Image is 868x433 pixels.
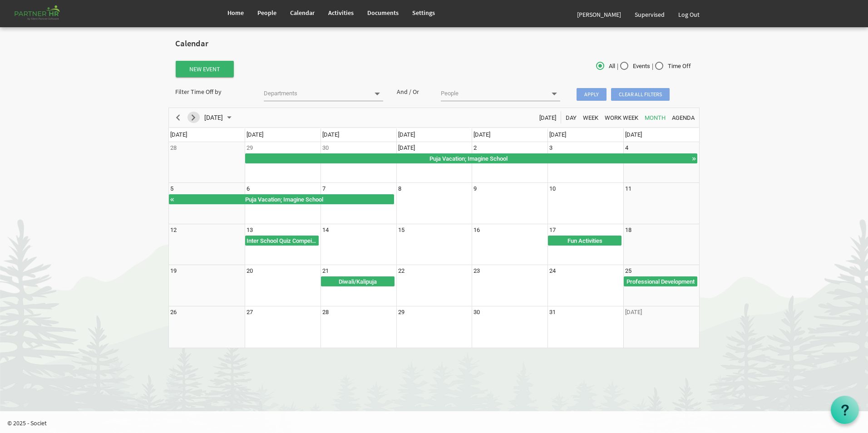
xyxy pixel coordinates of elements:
schedule: of October 2025 [168,108,700,348]
div: Tuesday, October 21, 2025 [322,266,329,276]
button: Work Week [603,112,640,123]
span: [DATE] [473,131,490,138]
div: Wednesday, October 29, 2025 [398,308,404,317]
div: Fun Activities [548,236,621,245]
div: Friday, October 3, 2025 [549,143,552,153]
div: Tuesday, September 30, 2025 [322,143,329,153]
div: Professional Development Begin From Saturday, October 25, 2025 at 12:00:00 AM GMT-07:00 Ends At S... [624,276,697,286]
button: Month [643,112,667,123]
div: previous period [170,108,186,127]
button: New Event [176,61,234,77]
button: Agenda [671,112,696,123]
span: Work Week [604,112,639,123]
button: Previous [172,112,184,123]
p: © 2025 - Societ [7,418,868,428]
span: Home [227,9,244,17]
button: Today [538,112,558,123]
div: Thursday, October 2, 2025 [473,143,477,153]
div: Monday, September 29, 2025 [247,143,253,153]
span: [DATE] [247,131,263,138]
button: Day [564,112,578,123]
div: Friday, October 31, 2025 [549,308,556,317]
a: [PERSON_NAME] [570,2,628,27]
div: Friday, October 17, 2025 [549,226,556,235]
div: Inter School Quiz Compeition Begin From Monday, October 13, 2025 at 12:00:00 AM GMT-07:00 Ends At... [245,236,319,246]
div: Friday, October 10, 2025 [549,184,556,193]
div: Saturday, November 1, 2025 [625,308,642,317]
span: Events [620,62,650,70]
div: Saturday, October 25, 2025 [625,266,631,276]
div: Sunday, October 19, 2025 [170,266,177,276]
button: September 2025 [203,112,236,123]
a: Supervised [628,2,671,27]
div: Monday, October 13, 2025 [247,226,253,235]
span: Time Off [655,62,691,70]
div: Diwali/Kalipuja [321,277,394,286]
div: Thursday, October 23, 2025 [473,266,480,276]
div: Sunday, October 5, 2025 [170,184,173,193]
div: Puja Vacation; Imagine School [246,154,692,163]
div: Saturday, October 4, 2025 [625,143,628,153]
div: Sunday, October 12, 2025 [170,226,177,235]
span: All [596,62,615,70]
span: [DATE] [625,131,642,138]
span: Settings [412,9,435,17]
div: Diwali/Kalipuja Begin From Tuesday, October 21, 2025 at 12:00:00 AM GMT-07:00 Ends At Wednesday, ... [321,276,395,286]
div: Wednesday, October 15, 2025 [398,226,404,235]
button: Week [582,112,600,123]
div: Tuesday, October 28, 2025 [322,308,329,317]
input: Departments [264,87,369,100]
span: Supervised [635,10,665,19]
div: Puja Vacation Begin From Monday, September 29, 2025 at 12:00:00 AM GMT-07:00 Ends At Wednesday, O... [245,153,698,163]
div: Professional Development [624,277,697,286]
div: October 2025 [201,108,237,127]
div: Monday, October 6, 2025 [247,184,250,193]
div: Tuesday, October 7, 2025 [322,184,325,193]
span: Activities [328,9,354,17]
span: Agenda [671,112,695,123]
span: Documents [367,9,399,17]
div: Inter School Quiz Compeition [246,236,318,245]
div: Monday, October 27, 2025 [247,308,253,317]
div: Puja Vacation; Imagine School [175,195,394,204]
div: | | [523,60,700,73]
span: People [257,9,276,17]
div: Thursday, October 9, 2025 [473,184,477,193]
div: Wednesday, October 22, 2025 [398,266,404,276]
span: Apply [577,88,607,101]
span: [DATE] [538,112,557,123]
div: Filter Time Off by [168,87,257,96]
span: Calendar [290,9,315,17]
div: next period [186,108,201,127]
span: Month [644,112,666,123]
div: Saturday, October 18, 2025 [625,226,631,235]
div: Tuesday, October 14, 2025 [322,226,329,235]
input: People [441,87,546,100]
div: Wednesday, October 1, 2025 [398,143,415,153]
div: Friday, October 24, 2025 [549,266,556,276]
span: [DATE] [170,131,187,138]
h2: Calendar [175,39,693,49]
div: Puja Vacation Begin From Monday, September 29, 2025 at 12:00:00 AM GMT-07:00 Ends At Wednesday, O... [169,194,394,204]
div: Monday, October 20, 2025 [247,266,253,276]
div: Fun Activities Begin From Friday, October 17, 2025 at 12:00:00 AM GMT-07:00 Ends At Saturday, Oct... [548,236,621,246]
span: Day [565,112,577,123]
span: [DATE] [203,112,224,123]
span: [DATE] [549,131,566,138]
button: Next [187,112,200,123]
span: [DATE] [398,131,415,138]
span: [DATE] [322,131,339,138]
div: And / Or [390,87,434,96]
div: Saturday, October 11, 2025 [625,184,631,193]
div: Thursday, October 30, 2025 [473,308,480,317]
span: Clear all filters [611,88,670,101]
span: Week [582,112,599,123]
a: Log Out [671,2,706,27]
div: Wednesday, October 8, 2025 [398,184,401,193]
div: Sunday, September 28, 2025 [170,143,177,153]
div: Sunday, October 26, 2025 [170,308,177,317]
div: Thursday, October 16, 2025 [473,226,480,235]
